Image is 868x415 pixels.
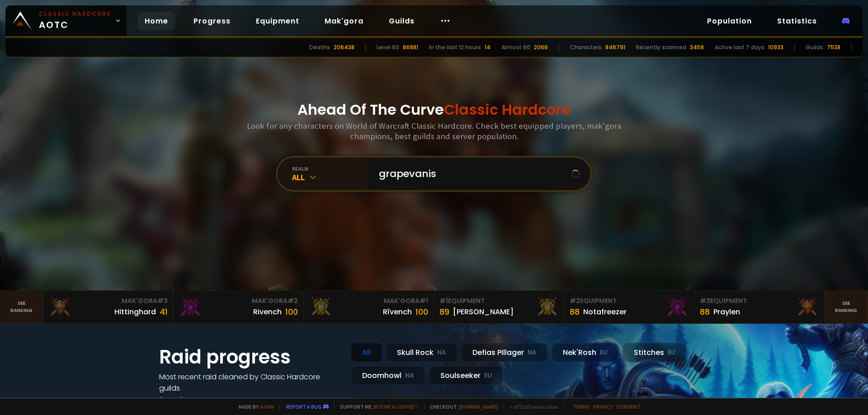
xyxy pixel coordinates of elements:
[304,291,434,323] a: Mak'Gora#1Rîvench100
[288,296,298,305] span: # 2
[700,12,759,30] a: Population
[825,291,868,323] a: Seeranking
[157,296,168,305] span: # 3
[439,306,449,318] div: 89
[179,296,298,306] div: Mak'Gora
[715,43,764,51] div: Active last 7 days
[583,306,627,317] div: Notafreezer
[373,158,571,190] input: Search a character...
[690,43,704,51] div: 3458
[770,12,824,30] a: Statistics
[484,371,492,380] small: EU
[285,306,298,318] div: 100
[253,306,282,317] div: Rivench
[317,12,371,30] a: Mak'gora
[260,403,274,410] a: a fan
[159,394,218,405] a: See all progress
[700,296,819,306] div: Equipment
[570,296,689,306] div: Equipment
[49,296,168,306] div: Mak'Gora
[439,296,558,306] div: Equipment
[429,43,481,51] div: In the last 12 hours
[573,403,590,410] a: Terms
[415,306,428,318] div: 100
[501,43,530,51] div: Almost 60
[420,296,428,305] span: # 1
[424,403,498,410] span: Checkout
[351,366,425,385] div: Doomhowl
[827,43,840,51] div: 7538
[351,343,382,362] div: All
[434,291,564,323] a: #1Equipment89[PERSON_NAME]
[552,343,619,362] div: Nek'Rosh
[286,403,321,410] a: Report a bug
[713,306,740,317] div: Praylen
[334,43,354,51] div: 206438
[334,403,419,410] span: Support me,
[249,12,307,30] a: Equipment
[382,12,422,30] a: Guilds
[160,306,168,318] div: 41
[43,291,174,323] a: Mak'Gora#3Hittinghard41
[297,99,571,121] h1: Ahead Of The Curve
[623,343,687,362] div: Stitches
[174,291,304,323] a: Mak'Gora#2Rivench100
[806,43,823,51] div: Guilds
[534,43,548,51] div: 2066
[377,43,399,51] div: Level 60
[403,43,418,51] div: 66881
[768,43,783,51] div: 10933
[114,306,156,317] div: Hittinghard
[453,306,514,317] div: [PERSON_NAME]
[186,12,238,30] a: Progress
[461,343,548,362] div: Defias Pillager
[616,403,640,410] a: Consent
[459,403,498,410] a: [DOMAIN_NAME]
[564,291,694,323] a: #2Equipment88Notafreezer
[429,366,503,385] div: Soulseeker
[159,371,340,394] h4: Most recent raid cleaned by Classic Hardcore guilds
[292,165,368,172] div: realm
[386,343,458,362] div: Skull Rock
[159,343,340,371] h1: Raid progress
[39,10,111,18] small: Classic Hardcore
[5,5,127,36] a: Classic HardcoreAOTC
[437,348,446,357] small: NA
[309,43,330,51] div: Deaths
[309,296,428,306] div: Mak'Gora
[485,43,491,51] div: 14
[605,43,625,51] div: 846791
[504,403,558,410] span: v. d752d5 - production
[636,43,686,51] div: Recently scanned
[374,403,419,410] a: Buy me a coffee
[600,348,608,357] small: EU
[528,348,537,357] small: NA
[243,121,625,141] h3: Look for any characters on World of Warcraft Classic Hardcore. Check best equipped players, mak'g...
[700,296,710,305] span: # 3
[39,10,111,32] span: AOTC
[570,306,580,318] div: 88
[694,291,825,323] a: #3Equipment88Praylen
[570,296,580,305] span: # 2
[444,99,571,120] span: Classic Hardcore
[383,306,412,317] div: Rîvench
[233,403,274,410] span: Made by
[593,403,613,410] a: Privacy
[292,172,368,182] div: All
[668,348,675,357] small: EU
[700,306,710,318] div: 88
[405,371,414,380] small: NA
[570,43,602,51] div: Characters
[439,296,448,305] span: # 1
[137,12,175,30] a: Home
